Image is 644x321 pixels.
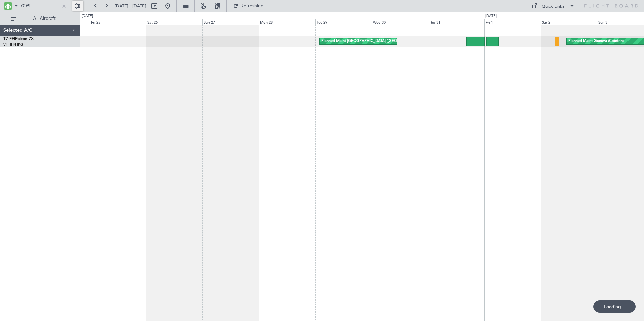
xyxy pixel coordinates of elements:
[259,19,315,25] div: Mon 28
[315,19,372,25] div: Tue 29
[541,19,597,25] div: Sat 2
[3,42,23,47] a: VHHH/HKG
[485,13,497,19] div: [DATE]
[202,19,259,25] div: Sun 27
[568,36,624,46] div: Planned Maint Geneva (Cointrin)
[3,37,15,41] span: T7-FFI
[3,37,34,41] a: T7-FFIFalcon 7X
[90,19,146,25] div: Fri 25
[240,4,268,8] span: Refreshing...
[372,19,428,25] div: Wed 30
[542,3,565,10] div: Quick Links
[484,19,541,25] div: Fri 1
[18,16,71,21] span: All Aircraft
[528,1,578,11] button: Quick Links
[321,36,434,46] div: Planned Maint [GEOGRAPHIC_DATA] ([GEOGRAPHIC_DATA] Intl)
[230,1,270,11] button: Refreshing...
[146,19,202,25] div: Sat 26
[428,19,484,25] div: Thu 31
[21,1,59,11] input: A/C (Reg. or Type)
[593,300,636,313] div: Loading...
[7,13,73,24] button: All Aircraft
[115,3,146,9] span: [DATE] - [DATE]
[82,13,93,19] div: [DATE]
